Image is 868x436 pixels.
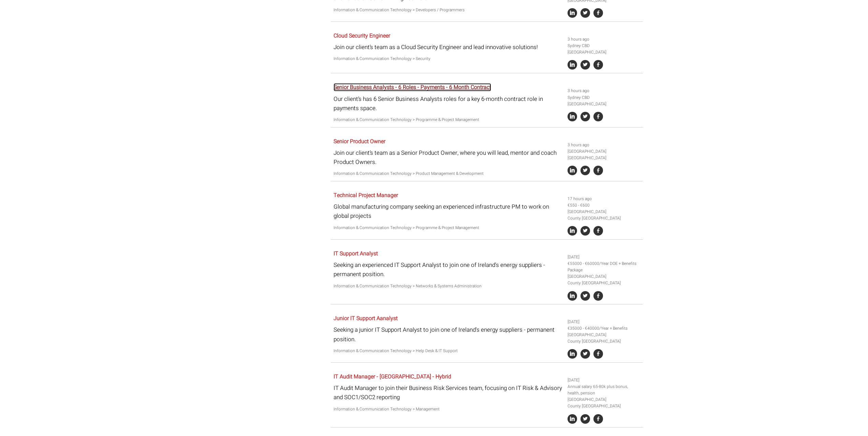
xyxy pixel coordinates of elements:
[334,384,562,402] p: IT Audit Manager to join their Business Risk Services team, focusing on IT Risk & Advisory and SO...
[568,36,641,43] li: 3 hours ago
[568,384,641,396] li: Annual salary 65-80k plus bonus, health, pension
[568,88,641,94] li: 3 hours ago
[334,250,378,258] a: IT Support Analyst
[334,83,491,91] a: Senior Business Analysts - 6 Roles - Payments - 6 Month Contract
[568,396,641,409] li: [GEOGRAPHIC_DATA] County [GEOGRAPHIC_DATA]
[568,209,641,222] li: [GEOGRAPHIC_DATA] County [GEOGRAPHIC_DATA]
[568,142,641,148] li: 3 hours ago
[334,225,562,231] p: Information & Communication Technology > Programme & Project Management
[334,43,562,52] p: Join our client’s team as a Cloud Security Engineer and lead innovative solutions!
[568,332,641,345] li: [GEOGRAPHIC_DATA] County [GEOGRAPHIC_DATA]
[334,7,562,13] p: Information & Communication Technology > Developers / Programmers
[334,32,390,40] a: Cloud Security Engineer
[568,148,641,161] li: [GEOGRAPHIC_DATA] [GEOGRAPHIC_DATA]
[334,348,562,354] p: Information & Communication Technology > Help Desk & IT Support
[334,148,562,167] p: Join our client’s team as a Senior Product Owner, where you will lead, mentor and coach Product O...
[334,56,562,62] p: Information & Communication Technology > Security
[568,196,641,202] li: 17 hours ago
[568,202,641,209] li: €550 - €600
[334,406,562,412] p: Information & Communication Technology > Management
[334,170,562,177] p: Information & Communication Technology > Product Management & Development
[568,43,641,56] li: Sydney CBD [GEOGRAPHIC_DATA]
[334,137,385,146] a: Senior Product Owner
[568,273,641,286] li: [GEOGRAPHIC_DATA] County [GEOGRAPHIC_DATA]
[334,283,562,289] p: Information & Communication Technology > Networks & Systems Administration
[334,260,562,279] p: Seeking an experienced IT Support Analyst to join one of Ireland's energy suppliers - permanent p...
[568,319,641,325] li: [DATE]
[568,260,641,273] li: €55000 - €60000/Year DOE + Benefits Package
[568,94,641,107] li: Sydney CBD [GEOGRAPHIC_DATA]
[334,325,562,344] p: Seeking a junior IT Support Analyst to join one of Ireland's energy suppliers - permanent position.
[334,314,398,322] a: Junior IT Support Aanalyst
[334,94,562,113] p: Our client’s has 6 Senior Business Analysts roles for a key 6-month contract role in payments space.
[568,377,641,384] li: [DATE]
[334,202,562,221] p: Global manufacturing company seeking an experienced infrastructure PM to work on global projects
[334,191,398,199] a: Technical Project Manager
[568,254,641,260] li: [DATE]
[334,373,451,381] a: IT Audit Manager - [GEOGRAPHIC_DATA] - Hybrid
[334,117,562,123] p: Information & Communication Technology > Programme & Project Management
[568,325,641,332] li: €35000 - €40000/Year + Benefits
